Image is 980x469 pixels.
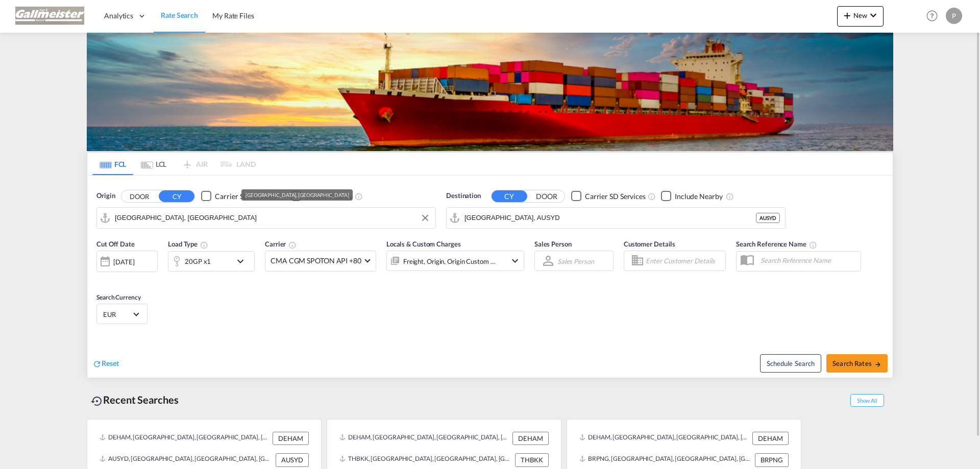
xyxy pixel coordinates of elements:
[113,257,134,266] div: [DATE]
[809,241,817,249] md-icon: Your search will be saved by the below given name
[92,153,133,175] md-tab-item: FCL
[446,191,481,201] span: Destination
[91,395,103,407] md-icon: icon-backup-restore
[87,176,893,378] div: Origin DOOR CY Checkbox No InkUnchecked: Search for CY (Container Yard) services for all selected...
[96,271,104,285] md-datepicker: Select
[121,190,157,202] button: DOOR
[826,354,888,373] button: Search Ratesicon-arrow-right
[273,432,309,445] div: DEHAM
[92,359,102,368] md-icon: icon-refresh
[339,432,510,445] div: DEHAM, Hamburg, Germany, Western Europe, Europe
[447,208,785,228] md-input-container: Sydney, AUSYD
[464,210,756,226] input: Search by Port
[923,7,941,24] span: Help
[646,253,722,268] input: Enter Customer Details
[736,240,817,248] span: Search Reference Name
[276,453,309,466] div: AUSYD
[752,432,789,445] div: DEHAM
[515,453,549,466] div: THBKK
[168,251,255,271] div: 20GP x1icon-chevron-down
[100,453,273,466] div: AUSYD, Sydney, Australia, Oceania, Oceania
[675,191,723,202] div: Include Nearby
[115,210,430,226] input: Search by Port
[755,253,861,268] input: Search Reference Name
[923,7,946,26] div: Help
[92,358,119,369] div: icon-refreshReset
[96,191,115,201] span: Origin
[133,153,174,175] md-tab-item: LCL
[215,191,276,202] div: Carrier SD Services
[96,240,135,248] span: Cut Off Date
[867,9,879,21] md-icon: icon-chevron-down
[246,189,349,201] div: [GEOGRAPHIC_DATA], [GEOGRAPHIC_DATA]
[355,192,363,201] md-icon: Unchecked: Ignores neighbouring ports when fetching rates.Checked : Includes neighbouring ports w...
[946,8,962,24] div: P
[386,240,461,248] span: Locals & Custom Charges
[103,310,132,319] span: EUR
[648,192,656,201] md-icon: Unchecked: Search for CY (Container Yard) services for all selected carriers.Checked : Search for...
[837,6,884,27] button: icon-plus 400-fgNewicon-chevron-down
[624,240,675,248] span: Customer Details
[234,255,252,267] md-icon: icon-chevron-down
[403,254,496,268] div: Freight Origin Origin Custom Factory Stuffing
[200,241,208,249] md-icon: icon-information-outline
[96,293,141,301] span: Search Currency
[96,251,158,272] div: [DATE]
[755,453,789,466] div: BRPNG
[534,240,572,248] span: Sales Person
[850,394,884,407] span: Show All
[102,307,142,322] md-select: Select Currency: € EUREuro
[661,191,723,202] md-checkbox: Checkbox No Ink
[492,190,527,202] button: CY
[339,453,512,466] div: THBKK, Bangkok, Thailand, South East Asia, Asia Pacific
[87,33,893,151] img: LCL+%26+FCL+BACKGROUND.png
[291,191,353,202] md-checkbox: Checkbox No Ink
[832,359,881,367] span: Search Rates
[756,213,780,223] div: AUSYD
[288,241,297,249] md-icon: The selected Trucker/Carrierwill be displayed in the rate results If the rates are from another f...
[15,5,84,28] img: 03265390ea0211efb7c18701be6bbe5d.png
[212,11,254,20] span: My Rate Files
[585,191,646,202] div: Carrier SD Services
[271,256,361,266] span: CMA CGM SPOTON API +80
[92,153,256,175] md-pagination-wrapper: Use the left and right arrow keys to navigate between tabs
[201,191,276,202] md-checkbox: Checkbox No Ink
[265,240,297,248] span: Carrier
[159,190,194,202] button: CY
[841,9,853,21] md-icon: icon-plus 400-fg
[161,11,198,19] span: Rate Search
[529,190,565,202] button: DOOR
[386,251,524,271] div: Freight Origin Origin Custom Factory Stuffingicon-chevron-down
[100,432,270,445] div: DEHAM, Hamburg, Germany, Western Europe, Europe
[97,208,435,228] md-input-container: Hamburg, DEHAM
[841,11,879,19] span: New
[760,354,821,373] button: Note: By default Schedule search will only considerorigin ports, destination ports and cut off da...
[104,11,133,21] span: Analytics
[512,432,549,445] div: DEHAM
[87,388,183,411] div: Recent Searches
[168,240,208,248] span: Load Type
[418,210,433,226] button: Clear Input
[579,432,750,445] div: DEHAM, Hamburg, Germany, Western Europe, Europe
[726,192,734,201] md-icon: Unchecked: Ignores neighbouring ports when fetching rates.Checked : Includes neighbouring ports w...
[556,254,595,268] md-select: Sales Person
[571,191,646,202] md-checkbox: Checkbox No Ink
[874,361,881,368] md-icon: icon-arrow-right
[102,359,119,367] span: Reset
[579,453,752,466] div: BRPNG, Paranagua, Brazil, South America, Americas
[509,255,521,267] md-icon: icon-chevron-down
[185,254,211,268] div: 20GP x1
